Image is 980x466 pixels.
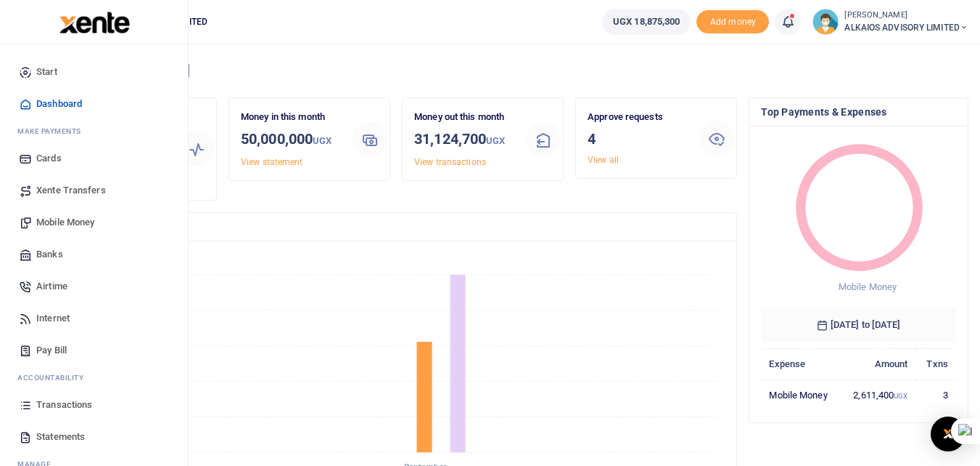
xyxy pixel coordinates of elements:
[696,10,769,34] span: Add money
[36,151,62,166] span: Cards
[414,128,514,152] h3: 31,124,700
[36,215,94,230] span: Mobile Money
[841,348,916,379] th: Amount
[313,135,332,146] small: UGX
[28,372,83,383] span: countability
[36,279,67,294] span: Airtime
[55,63,968,79] h4: Hello [PERSON_NAME]
[931,417,965,451] div: Open Intercom Messenger
[12,334,176,366] a: Pay Bill
[12,206,176,238] a: Mobile Money
[36,183,106,198] span: Xente Transfers
[12,238,176,270] a: Banks
[67,219,725,235] h4: Transactions Overview
[12,421,176,453] a: Statements
[696,15,769,26] a: Add money
[12,389,176,421] a: Transactions
[12,120,176,142] li: M
[36,311,70,326] span: Internet
[916,379,956,410] td: 3
[613,15,680,29] span: UGX 18,875,300
[414,157,486,167] a: View transactions
[841,379,916,410] td: 2,611,400
[36,430,85,444] span: Statements
[696,10,769,34] li: Toup your wallet
[12,174,176,206] a: Xente Transfers
[12,142,176,174] a: Cards
[839,281,897,292] span: Mobile Money
[36,343,67,358] span: Pay Bill
[916,348,956,379] th: Txns
[36,247,63,262] span: Banks
[58,16,130,27] a: logo-small logo-large logo-large
[36,65,57,79] span: Start
[12,302,176,334] a: Internet
[25,126,81,137] span: ake Payments
[761,308,956,342] h6: [DATE] to [DATE]
[486,135,505,146] small: UGX
[59,12,130,33] img: logo-large
[812,9,839,35] img: profile-user
[241,128,341,152] h3: 50,000,000
[12,88,176,120] a: Dashboard
[812,9,968,35] a: profile-user [PERSON_NAME] ALKAIOS ADVISORY LIMITED
[596,9,696,35] li: Wallet ballance
[36,398,92,412] span: Transactions
[414,110,514,125] p: Money out this month
[12,366,176,389] li: Ac
[761,348,840,379] th: Expense
[844,9,968,22] small: [PERSON_NAME]
[241,157,302,167] a: View statement
[894,392,907,400] small: UGX
[12,56,176,88] a: Start
[588,128,688,150] h3: 4
[12,270,176,302] a: Airtime
[602,9,691,35] a: UGX 18,875,300
[761,379,840,410] td: Mobile Money
[588,110,688,125] p: Approve requests
[844,21,968,34] span: ALKAIOS ADVISORY LIMITED
[36,97,82,111] span: Dashboard
[588,155,619,165] a: View all
[761,104,956,120] h4: Top Payments & Expenses
[241,110,341,125] p: Money in this month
